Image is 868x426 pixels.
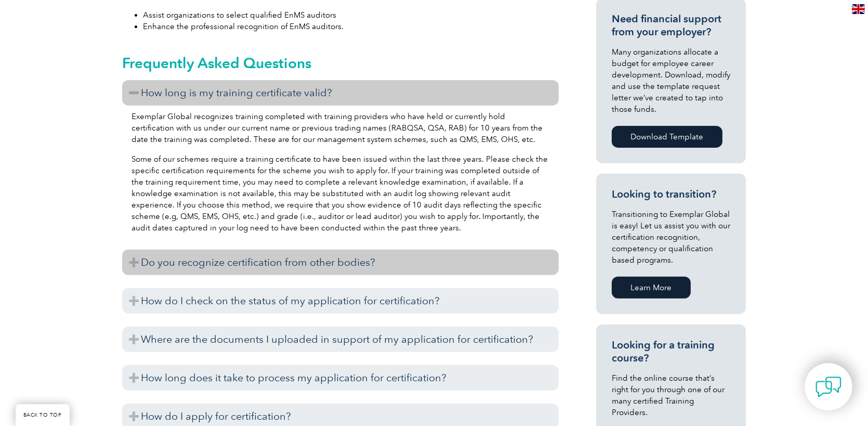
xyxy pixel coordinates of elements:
[612,277,691,299] a: Learn More
[122,80,559,106] h3: How long is my training certificate valid?
[852,4,865,14] img: en
[612,46,730,115] p: Many organizations allocate a budget for employee career development. Download, modify and use th...
[612,209,730,266] p: Transitioning to Exemplar Global is easy! Let us assist you with our certification recognition, c...
[143,21,559,32] li: Enhance the professional recognition of EnMS auditors.
[122,250,559,275] h3: Do you recognize certification from other bodies?
[143,9,559,21] li: Assist organizations to select qualified EnMS auditors
[131,111,549,145] p: Exemplar Global recognizes training completed with training providers who have held or currently ...
[816,374,841,400] img: contact-chat.png
[122,365,559,391] h3: How long does it take to process my application for certification?
[612,372,730,418] p: Find the online course that’s right for you through one of our many certified Training Providers.
[16,404,70,426] a: BACK TO TOP
[612,339,730,365] h3: Looking for a training course?
[612,126,722,148] a: Download Template
[122,55,559,71] h2: Frequently Asked Questions
[612,188,730,201] h3: Looking to transition?
[122,327,559,352] h3: Where are the documents I uploaded in support of my application for certification?
[131,153,549,234] p: Some of our schemes require a training certificate to have been issued within the last three year...
[122,288,559,314] h3: How do I check on the status of my application for certification?
[612,12,730,38] h3: Need financial support from your employer?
